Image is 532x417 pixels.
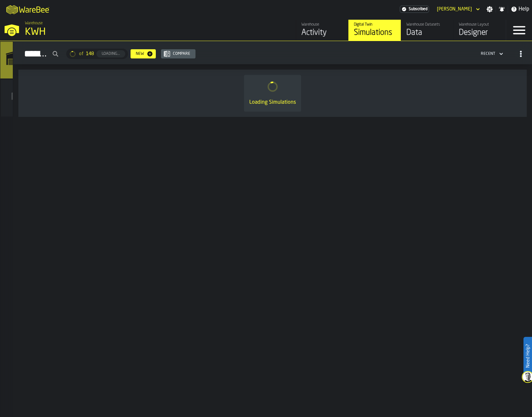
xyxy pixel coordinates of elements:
[401,20,453,41] a: link-to-/wh/i/4fb45246-3b77-4bb5-b880-c337c3c5facb/data
[453,20,506,41] a: link-to-/wh/i/4fb45246-3b77-4bb5-b880-c337c3c5facb/designer
[508,5,532,13] label: button-toggle-Help
[434,5,481,13] div: DropdownMenuValue-Pasi Kolari
[406,22,448,27] div: Warehouse Datasets
[478,50,504,58] div: DropdownMenuValue-4
[437,7,472,12] div: DropdownMenuValue-Pasi Kolari
[354,28,396,38] div: Simulations
[409,7,427,11] span: Subscribed
[496,6,508,12] label: button-toggle-Notifications
[99,52,123,56] div: Loading...
[25,21,43,26] span: Warehouse
[12,71,25,76] span: KWH
[406,28,448,38] div: Data
[484,6,496,12] label: button-toggle-Settings
[25,26,202,38] div: KWH
[506,20,532,41] label: button-toggle-Menu
[519,5,529,13] span: Help
[64,49,131,59] div: ButtonLoadMore-Loading...-Prev-First-Last
[400,6,429,13] div: Menu Subscription
[296,20,348,41] a: link-to-/wh/i/4fb45246-3b77-4bb5-b880-c337c3c5facb/feed/
[301,28,343,38] div: Activity
[301,22,343,27] div: Warehouse
[86,51,94,56] span: 148
[524,338,531,374] label: Need Help?
[131,49,156,58] button: button-New
[13,41,532,64] h2: button-Simulations
[249,99,296,106] div: Loading Simulations
[133,52,147,56] div: New
[161,49,195,58] button: button-Compare
[0,42,37,80] a: link-to-/wh/i/4fb45246-3b77-4bb5-b880-c337c3c5facb/simulations
[1,80,36,118] a: link-to-/wh/new
[348,20,401,41] a: link-to-/wh/i/4fb45246-3b77-4bb5-b880-c337c3c5facb/simulations
[18,70,527,117] div: ItemListCard-
[400,6,429,13] a: link-to-/wh/i/4fb45246-3b77-4bb5-b880-c337c3c5facb/settings/billing
[459,28,501,38] div: Designer
[459,22,501,27] div: Warehouse Layout
[481,52,495,56] div: DropdownMenuValue-4
[170,52,193,56] div: Compare
[354,22,396,27] div: Digital Twin
[79,51,83,56] span: of
[96,50,125,57] button: button-Loading...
